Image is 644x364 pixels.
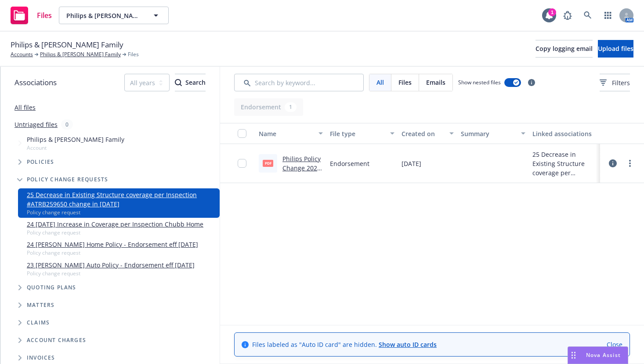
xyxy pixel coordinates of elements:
[625,158,635,169] a: more
[238,159,246,168] input: Toggle Row Selected
[27,355,55,360] span: Invoices
[14,120,58,129] a: Untriaged files
[27,177,108,182] span: Policy change requests
[532,129,597,138] div: Linked associations
[175,79,182,86] svg: Search
[532,150,597,177] div: 25 Decrease in Existing Structure coverage per Inspection #ATRB259650 change in [DATE]
[559,7,576,24] a: Report a Bug
[66,11,142,20] span: Philips & [PERSON_NAME] Family
[14,103,36,112] a: All files
[579,7,597,24] a: Search
[175,74,206,91] button: SearchSearch
[535,44,593,53] span: Copy logging email
[27,260,195,270] a: 23 [PERSON_NAME] Auto Policy - Endorsement eff [DATE]
[27,338,86,343] span: Account charges
[27,220,203,229] a: 24 [DATE] Increase in Coverage per Inspection Chubb Home
[461,129,515,138] div: Summary
[252,340,437,349] span: Files labeled as "Auto ID card" are hidden.
[27,285,76,290] span: Quoting plans
[330,159,369,168] span: Endorsement
[14,77,57,88] span: Associations
[259,129,313,138] div: Name
[128,50,139,58] span: Files
[529,123,600,144] button: Linked associations
[599,7,617,24] a: Switch app
[61,119,73,130] div: 0
[27,135,124,144] span: Philips & [PERSON_NAME] Family
[426,78,445,87] span: Emails
[457,123,528,144] button: Summary
[27,249,198,256] span: Policy change request
[27,270,195,277] span: Policy change request
[282,155,323,227] a: Philips Policy Change 2024 Builders Risk ENDT Coverage and Location information amended.pdf
[612,78,630,87] span: Filters
[27,240,198,249] a: 24 [PERSON_NAME] Home Policy - Endorsement eff [DATE]
[568,346,628,364] button: Nova Assist
[598,40,633,58] button: Upload files
[11,50,33,58] a: Accounts
[376,78,384,87] span: All
[27,303,54,308] span: Matters
[326,123,398,144] button: File type
[586,351,621,359] span: Nova Assist
[7,3,55,28] a: Files
[607,340,622,349] a: Close
[234,74,364,91] input: Search by keyword...
[398,78,412,87] span: Files
[330,129,384,138] div: File type
[11,39,123,50] span: Philips & [PERSON_NAME] Family
[379,340,437,349] a: Show auto ID cards
[255,123,326,144] button: Name
[263,160,273,166] span: pdf
[238,129,246,138] input: Select all
[59,7,169,24] button: Philips & [PERSON_NAME] Family
[175,74,206,91] div: Search
[598,44,633,53] span: Upload files
[398,123,457,144] button: Created on
[27,209,216,216] span: Policy change request
[568,347,579,364] div: Drag to move
[600,74,630,91] button: Filters
[27,229,203,236] span: Policy change request
[535,40,593,58] button: Copy logging email
[40,50,121,58] a: Philips & [PERSON_NAME] Family
[27,320,50,325] span: Claims
[402,129,444,138] div: Created on
[548,8,556,16] div: 1
[27,159,54,165] span: Policies
[402,159,421,168] span: [DATE]
[600,78,630,87] span: Filters
[27,190,216,209] a: 25 Decrease in Existing Structure coverage per Inspection #ATRB259650 change in [DATE]
[37,12,52,19] span: Files
[458,79,501,86] span: Show nested files
[27,144,124,151] span: Account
